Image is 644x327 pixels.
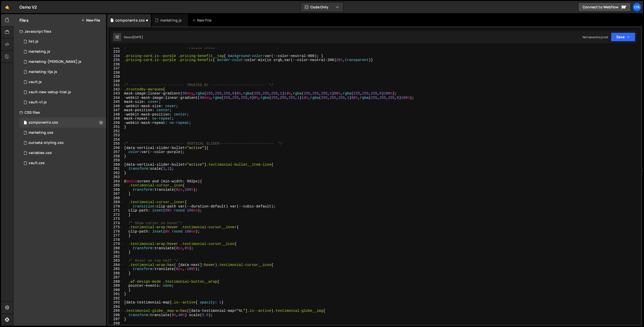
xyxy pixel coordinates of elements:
[108,54,123,58] div: 234
[108,255,123,259] div: 282
[13,107,106,118] div: CSS files
[29,130,53,135] div: marketing.css
[29,49,50,54] div: marketing.js
[19,87,106,97] div: 16596/45152.js
[632,3,641,12] a: Os
[19,148,106,158] div: 16596/45154.css
[108,309,123,313] div: 295
[108,267,123,271] div: 285
[301,3,343,12] button: Code Only
[108,62,123,67] div: 236
[108,146,123,150] div: 256
[29,161,45,165] div: vault.css
[108,117,123,121] div: 249
[108,275,123,280] div: 287
[108,213,123,217] div: 272
[108,288,123,292] div: 290
[108,96,123,100] div: 244
[160,18,182,23] div: marketing.js
[108,100,123,104] div: 245
[108,87,123,92] div: 242
[108,217,123,221] div: 273
[108,66,123,71] div: 237
[108,158,123,163] div: 259
[108,225,123,229] div: 275
[29,70,57,74] div: marketing-ilja.js
[108,142,123,146] div: 255
[19,158,106,168] div: 16596/45153.css
[108,112,123,117] div: 248
[108,133,123,138] div: 253
[115,18,145,23] div: components.css
[29,141,64,145] div: outseta-styling.css
[108,280,123,284] div: 288
[108,129,123,133] div: 252
[19,138,106,148] div: 16596/45156.css
[124,35,143,39] div: Saved
[108,108,123,112] div: 247
[108,263,123,267] div: 284
[19,128,106,138] div: 16596/45446.css
[108,167,123,171] div: 261
[108,171,123,175] div: 262
[108,204,123,209] div: 270
[19,47,106,57] div: 16596/45422.js
[108,196,123,200] div: 268
[19,67,106,77] div: 16596/45423.js
[29,120,58,125] div: components.css
[19,36,106,47] div: 16596/45151.js
[108,75,123,79] div: 239
[108,238,123,242] div: 278
[192,18,213,23] div: New File
[108,154,123,159] div: 258
[108,271,123,276] div: 286
[108,284,123,288] div: 289
[108,300,123,305] div: 293
[108,321,123,326] div: 298
[108,71,123,75] div: 238
[1,1,13,13] a: 🤙
[108,292,123,296] div: 291
[108,179,123,184] div: 264
[583,35,608,39] div: Not saved to prod
[29,39,38,44] div: list.js
[108,58,123,62] div: 235
[19,57,106,67] div: 16596/45424.js
[19,77,106,87] div: 16596/45133.js
[108,188,123,192] div: 266
[108,192,123,196] div: 267
[108,91,123,96] div: 243
[108,305,123,309] div: 294
[108,46,123,50] div: 232
[19,17,29,23] h2: Files
[81,18,100,22] button: New File
[29,60,81,64] div: marketing-[PERSON_NAME].js
[108,208,123,213] div: 271
[108,175,123,179] div: 263
[108,79,123,83] div: 240
[108,242,123,246] div: 279
[108,83,123,87] div: 241
[108,121,123,125] div: 250
[108,125,123,129] div: 251
[29,100,47,105] div: vault-v1.js
[108,246,123,251] div: 280
[133,35,143,39] div: [DATE]
[108,313,123,317] div: 296
[108,163,123,167] div: 260
[108,221,123,225] div: 274
[108,259,123,263] div: 283
[13,26,106,36] div: Javascript files
[29,90,71,94] div: vault-new-setup-trial.js
[108,317,123,321] div: 297
[108,229,123,234] div: 276
[108,104,123,108] div: 246
[108,183,123,188] div: 265
[19,97,106,107] div: 16596/45132.js
[108,150,123,154] div: 257
[19,118,106,128] div: 16596/45511.css
[108,234,123,238] div: 277
[108,296,123,301] div: 292
[29,80,42,84] div: vault.js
